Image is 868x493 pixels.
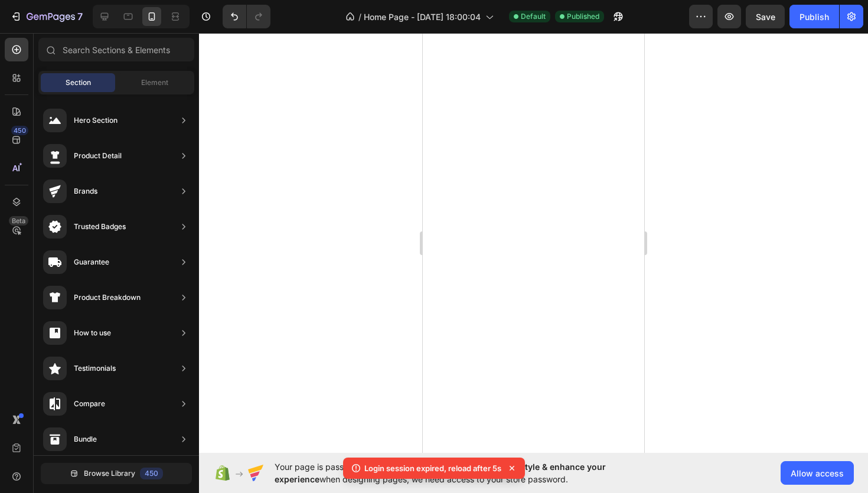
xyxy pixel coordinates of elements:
[11,126,28,135] div: 450
[74,363,116,374] div: Testimonials
[5,5,88,28] button: 7
[41,463,192,484] button: Browse Library450
[38,38,194,61] input: Search Sections & Elements
[74,327,111,339] div: How to use
[358,11,361,23] span: /
[567,11,599,22] span: Published
[141,77,168,88] span: Element
[74,292,141,303] div: Product Breakdown
[521,11,546,22] span: Default
[800,11,829,23] div: Publish
[66,77,91,88] span: Section
[791,467,844,479] span: Allow access
[781,461,854,485] button: Allow access
[77,9,83,24] p: 7
[223,5,270,28] div: Undo/Redo
[74,185,97,197] div: Brands
[275,461,652,485] span: Your page is password protected. To when designing pages, we need access to your store password.
[746,5,785,28] button: Save
[74,256,109,268] div: Guarantee
[364,462,501,474] p: Login session expired, reload after 5s
[74,398,105,410] div: Compare
[74,115,118,126] div: Hero Section
[74,150,122,162] div: Product Detail
[423,33,644,453] iframe: Design area
[84,468,135,479] span: Browse Library
[140,468,163,479] div: 450
[789,5,839,28] button: Publish
[364,11,481,23] span: Home Page - [DATE] 18:00:04
[74,221,126,233] div: Trusted Badges
[74,433,97,445] div: Bundle
[756,12,775,22] span: Save
[9,216,28,226] div: Beta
